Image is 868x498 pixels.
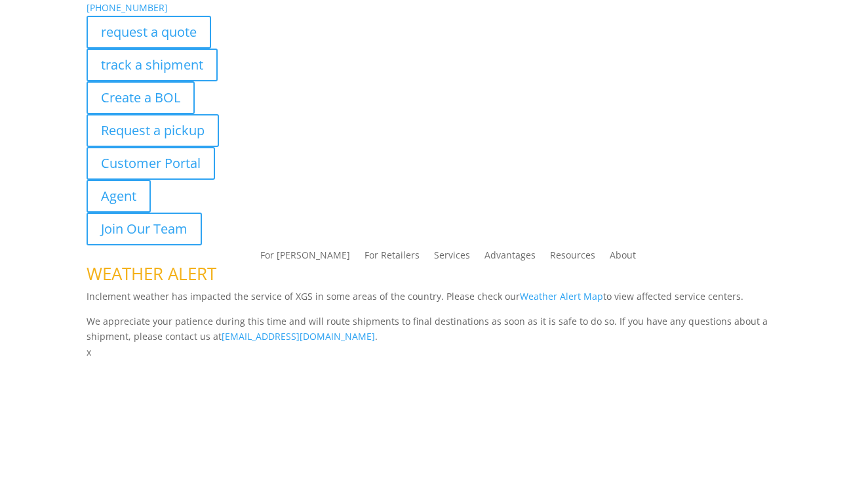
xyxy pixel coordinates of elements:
span: WEATHER ALERT [87,262,216,285]
p: Complete the form below and a member of our team will be in touch within 24 hours. [87,386,781,402]
a: track a shipment [87,49,218,81]
a: [EMAIL_ADDRESS][DOMAIN_NAME] [222,330,375,342]
a: Services [434,251,470,265]
p: x [87,344,781,360]
h1: Contact Us [87,360,781,386]
p: Inclement weather has impacted the service of XGS in some areas of the country. Please check our ... [87,289,781,314]
a: Agent [87,180,151,213]
a: Customer Portal [87,147,215,180]
a: Resources [550,251,595,265]
a: request a quote [87,16,211,49]
a: For [PERSON_NAME] [260,251,350,265]
a: [PHONE_NUMBER] [87,1,168,14]
a: For Retailers [365,251,420,265]
a: Request a pickup [87,114,219,147]
a: Weather Alert Map [520,290,603,302]
a: About [610,251,636,265]
a: Join Our Team [87,213,202,245]
a: Advantages [484,251,536,265]
p: We appreciate your patience during this time and will route shipments to final destinations as so... [87,314,781,345]
a: Create a BOL [87,81,195,114]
